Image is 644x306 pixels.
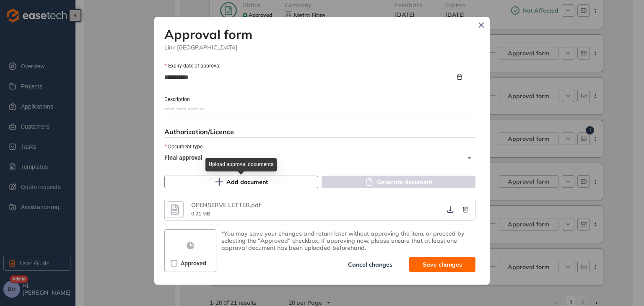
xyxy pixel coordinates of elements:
div: *You may save your changes and return later without approving the item, or proceed by selecting t... [221,230,475,251]
label: Description [164,96,190,104]
span: Save changes [423,260,462,269]
button: Save changes [409,257,475,272]
span: Final approval [164,151,471,165]
label: Document type [164,143,203,151]
textarea: Description [164,104,475,117]
label: Expiry date of approval [164,62,221,70]
span: Link [GEOGRAPHIC_DATA] [164,43,480,51]
h3: Approval form [164,27,480,42]
button: Cancel changes [335,257,406,272]
span: Approved [177,259,210,268]
input: Expiry date of approval [164,73,455,82]
div: OPENSERVE LETTER.pdf [191,202,275,209]
button: Close [475,19,488,31]
span: 0.21 MB [191,210,210,217]
span: Add document [226,177,268,187]
span: Authorization/Licence [164,127,234,136]
div: Upload approval documents [205,158,277,171]
button: Add document [164,176,318,188]
span: Cancel changes [348,260,392,269]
